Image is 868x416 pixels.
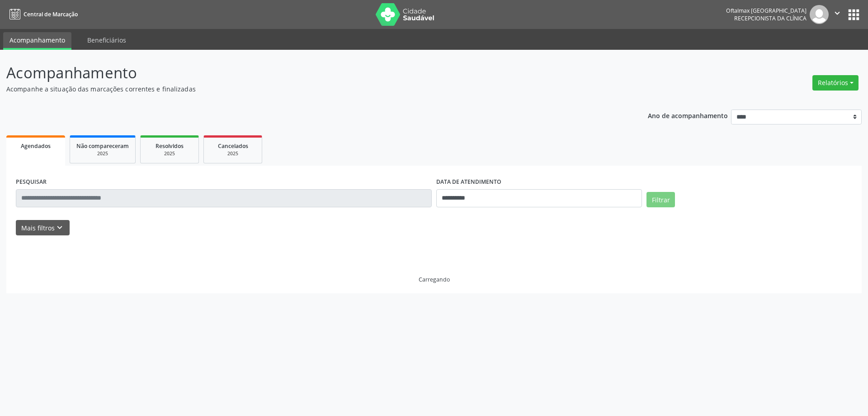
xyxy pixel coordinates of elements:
[829,5,846,24] button: 
[16,220,70,236] button: Mais filtroskeyboard_arrow_down
[6,62,605,84] p: Acompanhamento
[812,75,859,91] button: Relatórios
[81,32,132,48] a: Beneficiários
[76,150,129,157] div: 2025
[55,223,65,233] i: keyboard_arrow_down
[147,150,192,157] div: 2025
[156,142,184,150] span: Resolvidos
[436,175,501,189] label: DATA DE ATENDIMENTO
[76,142,129,150] span: Não compareceram
[3,32,71,50] a: Acompanhamento
[734,14,807,22] span: Recepcionista da clínica
[419,276,450,283] div: Carregando
[6,7,78,22] a: Central de Marcação
[648,110,728,121] p: Ano de acompanhamento
[24,10,78,18] span: Central de Marcação
[6,84,605,94] p: Acompanhe a situação das marcações correntes e finalizadas
[21,142,51,150] span: Agendados
[726,7,807,14] div: Oftalmax [GEOGRAPHIC_DATA]
[16,175,47,189] label: PESQUISAR
[846,7,862,23] button: apps
[218,142,248,150] span: Cancelados
[832,8,842,18] i: 
[646,192,675,207] button: Filtrar
[210,150,255,157] div: 2025
[810,5,829,24] img: img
